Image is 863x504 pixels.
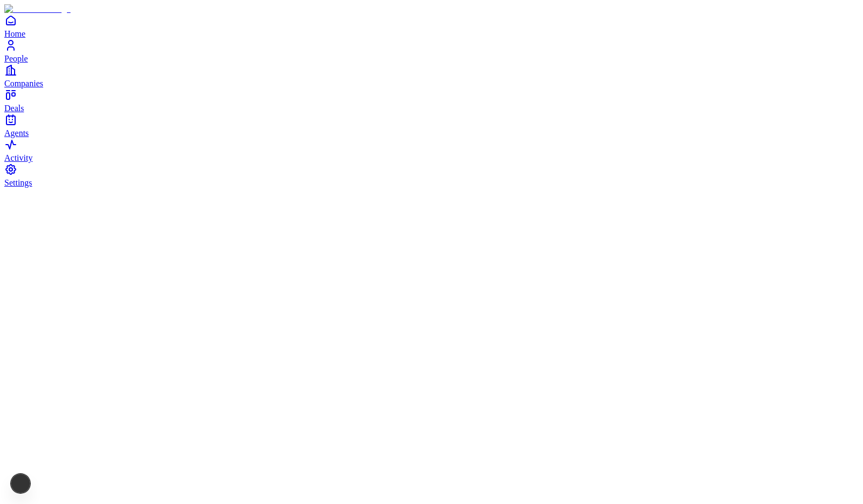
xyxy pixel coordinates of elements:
span: Activity [4,153,32,162]
span: Companies [4,79,43,88]
a: Home [4,14,859,38]
img: Item Brain Logo [4,4,71,14]
a: Deals [4,88,859,113]
span: Settings [4,178,32,187]
span: Agents [4,128,29,138]
a: People [4,39,859,63]
span: Home [4,29,25,38]
span: Deals [4,104,24,113]
a: Companies [4,64,859,88]
a: Activity [4,138,859,162]
a: Settings [4,163,859,187]
a: Agents [4,113,859,138]
span: People [4,54,28,63]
